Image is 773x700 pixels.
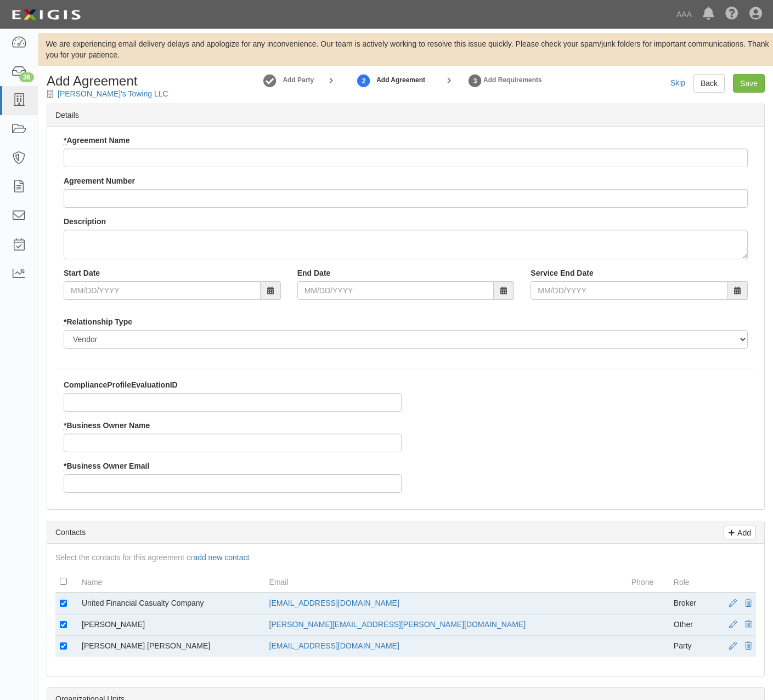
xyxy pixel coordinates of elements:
strong: Add Agreement [376,76,425,85]
strong: 2 [356,75,372,88]
input: MM/DD/YYYY [297,281,494,300]
div: 36 [19,72,34,82]
a: Set Requirements [467,69,483,92]
div: We are experiencing email delivery delays and apologize for any inconvenience. Our team is active... [38,38,773,60]
td: Party [669,636,712,657]
i: Help Center - Complianz [725,8,738,21]
a: Add Agreement [356,69,372,92]
label: Business Owner Email [64,460,149,471]
label: End Date [297,268,331,278]
label: Start Date [64,268,100,278]
h1: Add Agreement [47,74,206,88]
input: MM/DD/YYYY [531,281,727,300]
strong: 3 [467,75,483,88]
label: Description [64,216,106,227]
a: [EMAIL_ADDRESS][DOMAIN_NAME] [269,641,399,650]
th: Name [77,571,265,593]
a: [PERSON_NAME]'s Towing LLC [58,89,168,98]
a: add new contact [193,553,249,562]
label: Relationship Type [64,316,132,327]
a: [EMAIL_ADDRESS][DOMAIN_NAME] [269,599,399,607]
input: MM/DD/YYYY [64,281,261,300]
abbr: required [64,421,66,430]
td: United Financial Casualty Company [77,593,265,614]
abbr: required [64,462,66,470]
td: [PERSON_NAME] [77,614,265,636]
a: [PERSON_NAME][EMAIL_ADDRESS][PERSON_NAME][DOMAIN_NAME] [269,620,526,629]
th: Role [669,571,712,593]
a: Add [724,526,756,539]
div: Details [47,104,764,127]
p: Add [735,526,751,539]
td: Other [669,614,712,636]
th: Email [265,571,627,593]
a: Skip [670,78,685,87]
abbr: required [64,317,66,326]
td: [PERSON_NAME] [PERSON_NAME] [77,636,265,657]
a: Add Party [283,76,314,85]
label: Agreement Number [64,175,135,186]
label: Service End Date [531,268,593,278]
strong: Add Requirements [483,76,542,84]
input: Save [733,74,765,93]
label: ComplianceProfileEvaluationID [64,379,178,390]
img: logo-5460c22ac91f19d4615b14bd174203de0afe785f0fc80cf4dbbc73dc1793850b.png [8,5,84,25]
div: Select the contacts for this agreement or [47,552,764,563]
div: Contacts [47,521,764,544]
a: Back [693,74,725,93]
td: Broker [669,593,712,614]
th: Phone [627,571,669,593]
a: AAA [671,3,697,25]
label: Agreement Name [64,135,130,146]
label: Business Owner Name [64,420,150,431]
abbr: required [64,136,66,145]
strong: Add Party [283,76,314,84]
